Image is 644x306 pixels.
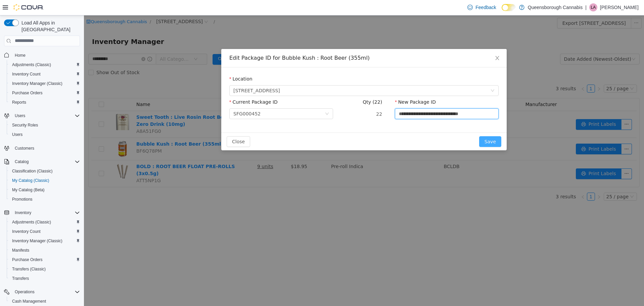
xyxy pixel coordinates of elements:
label: Location [145,61,169,66]
a: Security Roles [9,121,41,129]
span: Operations [15,289,35,295]
span: Transfers [9,274,80,283]
button: Close [143,121,166,132]
button: Manifests [7,246,83,255]
span: Promotions [12,197,33,202]
span: Promotions [9,195,80,203]
span: My Catalog (Classic) [12,178,49,183]
a: Inventory Manager (Classic) [9,237,65,245]
a: Reports [9,98,29,106]
button: Catalog [12,158,31,166]
span: Purchase Orders [9,256,80,264]
label: Qty (22) [279,84,298,89]
span: Cash Management [12,299,46,304]
span: Reports [9,98,80,106]
a: Promotions [9,195,35,203]
span: Inventory [15,210,31,215]
a: Cash Management [9,297,49,305]
input: New Package ID [311,93,415,104]
button: Catalog [1,157,83,166]
span: Security Roles [12,122,38,128]
span: Security Roles [9,121,80,129]
span: Cash Management [9,297,80,305]
span: My Catalog (Beta) [12,187,45,193]
button: Security Roles [7,120,83,130]
span: Adjustments (Classic) [12,219,51,225]
button: Inventory Manager (Classic) [7,79,83,88]
button: Operations [1,287,83,297]
span: Customers [15,146,34,151]
a: Purchase Orders [9,89,45,97]
a: Users [9,131,25,139]
div: Lulu Anastacio [589,3,597,11]
span: Purchase Orders [12,257,43,262]
span: Catalog [12,158,80,166]
span: Inventory Count [9,227,80,236]
button: My Catalog (Beta) [7,185,83,195]
span: Inventory Manager (Classic) [12,238,62,244]
a: Classification (Classic) [9,167,55,175]
button: Inventory Manager (Classic) [7,236,83,246]
button: Transfers (Classic) [7,264,83,274]
a: Adjustments (Classic) [9,218,54,226]
span: Users [12,132,22,137]
button: Classification (Classic) [7,166,83,176]
button: Home [1,50,83,60]
button: Promotions [7,195,83,204]
label: New Package ID [311,84,352,89]
span: Inventory Count [12,229,41,234]
span: Classification (Classic) [9,167,80,175]
button: Operations [12,288,37,296]
img: Cova [13,4,44,11]
span: Manifests [12,248,29,253]
a: Transfers [9,274,32,283]
a: Inventory Count [9,70,43,78]
button: Cash Management [7,297,83,306]
a: My Catalog (Beta) [9,186,47,194]
a: Customers [12,144,37,152]
span: Operations [12,288,80,296]
span: Customers [12,144,80,152]
a: Purchase Orders [9,256,45,264]
span: Manifests [9,246,80,254]
button: Users [7,130,83,139]
span: Transfers (Classic) [9,265,80,273]
button: Customers [1,143,83,153]
span: 22 [292,96,298,101]
button: Close [404,34,423,52]
div: SFG000452 [149,93,177,103]
a: Inventory Manager (Classic) [9,80,65,88]
button: Adjustments (Classic) [7,60,83,69]
span: Adjustments (Classic) [9,218,80,226]
span: Inventory Manager (Classic) [12,81,62,86]
a: Home [12,51,28,59]
span: Home [12,51,80,59]
span: 1274 56th St [149,70,196,80]
a: Transfers (Classic) [9,265,48,273]
button: Adjustments (Classic) [7,217,83,227]
span: Adjustments (Classic) [12,62,51,67]
span: My Catalog (Classic) [9,176,80,185]
label: Current Package ID [145,84,194,89]
button: Users [1,111,83,120]
a: Adjustments (Classic) [9,61,54,69]
span: Catalog [15,159,29,164]
span: Users [15,113,25,118]
span: Home [15,53,26,58]
span: Inventory Count [9,70,80,78]
input: Dark Mode [502,4,516,11]
button: Inventory Count [7,227,83,236]
button: Users [12,112,28,120]
div: Edit Package ID for Bubble Kush : Root Beer (355ml) [145,39,415,46]
i: icon: close [411,40,416,45]
span: Inventory Manager (Classic) [9,237,80,245]
span: Purchase Orders [12,90,43,96]
button: Purchase Orders [7,88,83,98]
span: Inventory [12,209,80,217]
span: LA [591,3,596,11]
button: Transfers [7,274,83,283]
span: Inventory Count [12,71,41,77]
span: Transfers [12,276,29,281]
p: | [585,3,587,11]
